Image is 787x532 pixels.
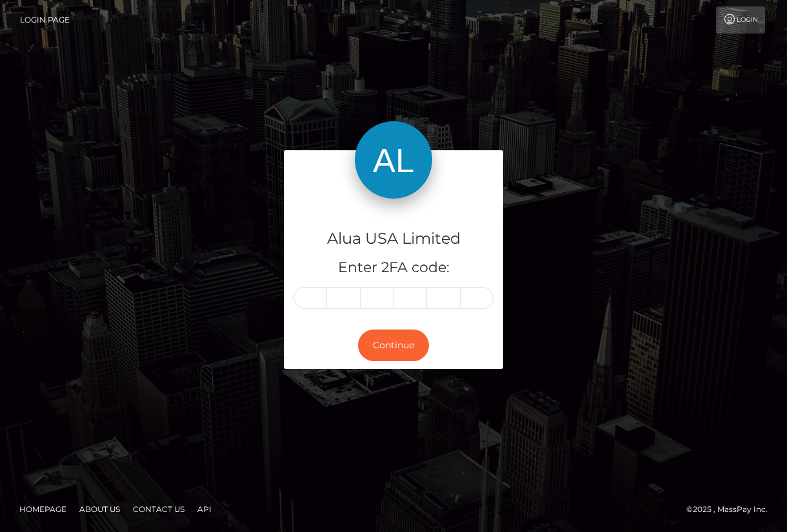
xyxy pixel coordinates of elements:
h4: Alua USA Limited [294,228,493,250]
div: © 2025 , MassPay Inc. [686,502,777,517]
button: Continue [358,330,429,361]
a: Contact Us [128,499,190,519]
a: Login [716,6,765,34]
img: Alua USA Limited [355,121,432,199]
a: Homepage [14,499,72,519]
a: API [192,499,217,519]
a: About Us [74,499,125,519]
h5: Enter 2FA code: [294,258,493,278]
a: Login Page [20,6,70,34]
